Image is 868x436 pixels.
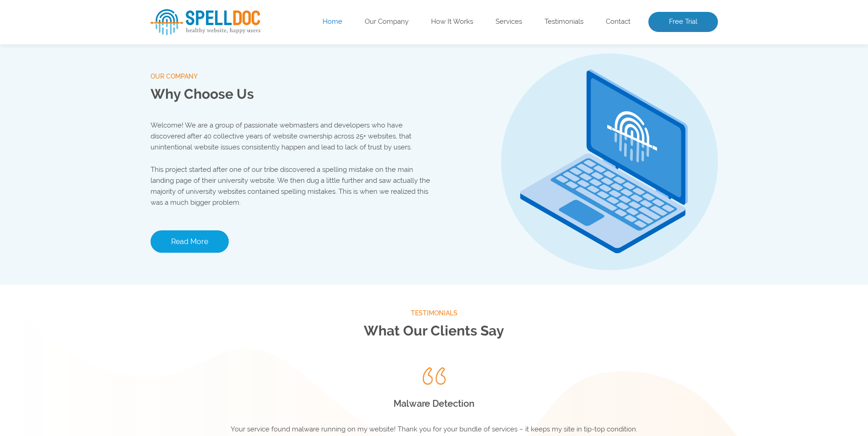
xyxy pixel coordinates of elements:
a: Our Company [365,17,409,27]
img: Free Webiste Analysis [493,53,676,61]
a: Services [496,17,522,27]
p: Welcome! We are a group of passionate webmasters and developers who have discovered after 40 coll... [151,120,434,153]
p: This project started after one of our tribe discovered a spelling mistake on the main landing pag... [151,164,434,208]
img: Quote [423,361,446,378]
span: Free [151,37,208,69]
img: SpellDoc [151,9,260,35]
a: Testimonials [545,17,583,27]
button: Scan Website [151,148,232,171]
h2: Spelling Issues [205,390,663,406]
h2: Why Choose Us [151,82,434,106]
a: How It Works [431,17,473,27]
a: Contact [606,17,631,27]
a: Read More [151,230,229,253]
p: Enter your website’s URL to see spelling mistakes, broken links and more [151,78,477,107]
img: Free Webiste Analysis [491,30,718,185]
a: Home [323,17,342,27]
span: our company [151,71,434,82]
input: Enter Your URL [151,114,402,139]
h1: Website Analysis [151,37,477,69]
a: Free Trial [648,12,718,32]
